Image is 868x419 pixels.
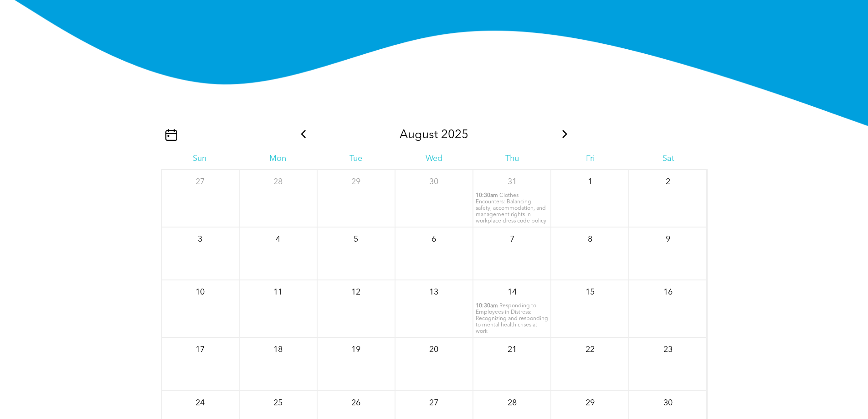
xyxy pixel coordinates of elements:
[582,341,598,358] p: 22
[192,341,208,358] p: 17
[504,231,520,248] p: 7
[239,154,317,164] div: Mon
[348,174,364,190] p: 29
[161,154,239,164] div: Sun
[270,341,286,358] p: 18
[270,395,286,411] p: 25
[473,154,551,164] div: Thu
[660,341,676,358] p: 23
[660,395,676,411] p: 30
[660,284,676,300] p: 16
[476,192,498,199] span: 10:30am
[426,341,442,358] p: 20
[348,341,364,358] p: 19
[348,231,364,248] p: 5
[348,395,364,411] p: 26
[582,174,598,190] p: 1
[476,303,498,309] span: 10:30am
[504,341,520,358] p: 21
[426,395,442,411] p: 27
[348,284,364,300] p: 12
[441,129,468,141] span: 2025
[426,284,442,300] p: 13
[400,129,438,141] span: August
[270,231,286,248] p: 4
[270,174,286,190] p: 28
[395,154,473,164] div: Wed
[317,154,395,164] div: Tue
[476,193,546,224] span: Clothes Encounters: Balancing safety, accommodation, and management rights in workplace dress cod...
[582,231,598,248] p: 8
[426,231,442,248] p: 6
[660,174,676,190] p: 2
[629,154,707,164] div: Sat
[270,284,286,300] p: 11
[192,231,208,248] p: 3
[476,303,548,334] span: Responding to Employees in Distress: Recognizing and responding to mental health crises at work
[192,174,208,190] p: 27
[551,154,629,164] div: Fri
[660,231,676,248] p: 9
[582,395,598,411] p: 29
[504,284,520,300] p: 14
[192,395,208,411] p: 24
[582,284,598,300] p: 15
[426,174,442,190] p: 30
[504,174,520,190] p: 31
[504,395,520,411] p: 28
[192,284,208,300] p: 10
